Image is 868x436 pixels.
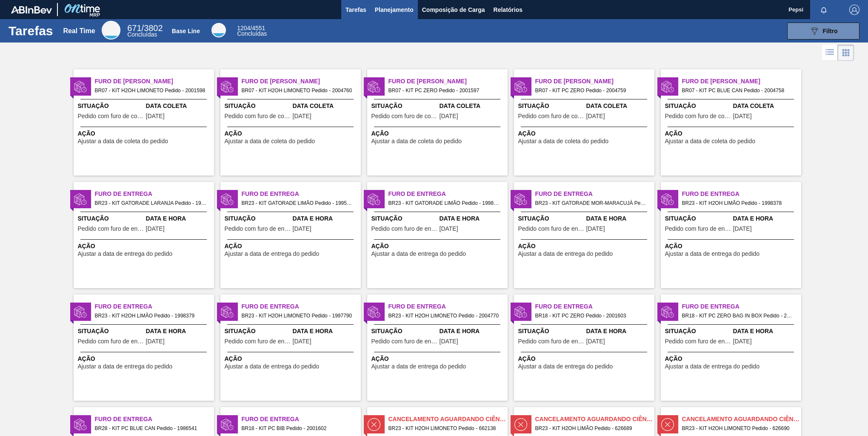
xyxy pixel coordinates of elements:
[237,25,267,37] div: Base Line
[95,424,207,433] span: BR28 - KIT PC BLUE CAN Pedido - 1986541
[375,5,414,15] span: Planejamento
[518,214,584,223] span: Situação
[95,311,207,320] span: BR23 - KIT H2OH LIMÃO Pedido - 1998379
[371,363,466,370] span: Ajustar a data de entrega do pedido
[78,113,144,119] span: Pedido com furo de coleta
[78,138,168,144] span: Ajustar a data de coleta do pedido
[11,6,52,14] img: TNhmsLtSVTkK8tSr43FrP2fwEKptu5GPRR3wAAAABJRU5ErkJggg==
[225,363,320,370] span: Ajustar a data de entrega do pedido
[74,193,87,206] img: status
[440,327,505,336] span: Data e Hora
[665,251,760,257] span: Ajustar a data de entrega do pedido
[535,424,648,433] span: BR23 - KIT H2OH LIMÃO Pedido - 626689
[146,338,165,345] span: 01/08/2025,
[822,45,838,61] div: Visão em Lista
[146,113,165,119] span: 04/08/2025
[518,129,652,138] span: Ação
[665,214,731,223] span: Situação
[518,138,609,144] span: Ajustar a data de coleta do pedido
[810,4,837,16] button: Notificações
[242,302,361,311] span: Furo de Entrega
[514,306,527,318] img: status
[661,418,674,431] img: status
[733,327,799,336] span: Data e Hora
[237,30,267,37] span: Concluídas
[665,129,799,138] span: Ação
[586,113,605,119] span: 08/08/2025
[682,86,794,95] span: BR07 - KIT PC BLUE CAN Pedido - 2004758
[225,338,291,345] span: Pedido com furo de entrega
[665,338,731,345] span: Pedido com furo de entrega
[242,77,361,86] span: Furo de Coleta
[388,302,508,311] span: Furo de Entrega
[146,102,212,110] span: Data Coleta
[388,86,501,95] span: BR07 - KIT PC ZERO Pedido - 2001597
[95,198,207,208] span: BR23 - KIT GATORADE LARANJA Pedido - 1998299
[95,77,214,86] span: Furo de Coleta
[388,198,501,208] span: BR23 - KIT GATORADE LIMÃO Pedido - 1998300
[63,27,95,35] div: Real Time
[225,251,320,257] span: Ajustar a data de entrega do pedido
[661,193,674,206] img: status
[682,415,801,424] span: Cancelamento aguardando ciência
[172,28,200,34] div: Base Line
[78,102,144,110] span: Situação
[78,251,173,257] span: Ajustar a data de entrega do pedido
[368,193,380,206] img: status
[535,302,654,311] span: Furo de Entrega
[95,415,214,424] span: Furo de Entrega
[422,5,485,15] span: Composição de Carga
[682,311,794,320] span: BR18 - KIT PC ZERO BAG IN BOX Pedido - 2001601
[293,113,311,119] span: 08/08/2025
[371,226,437,232] span: Pedido com furo de entrega
[665,354,799,363] span: Ação
[242,415,361,424] span: Furo de Entrega
[665,113,731,119] span: Pedido com furo de coleta
[127,23,163,33] span: / 3802
[78,226,144,232] span: Pedido com furo de entrega
[78,338,144,345] span: Pedido com furo de entrega
[586,226,605,232] span: 01/08/2025,
[733,102,799,110] span: Data Coleta
[665,226,731,232] span: Pedido com furo de entrega
[586,327,652,336] span: Data e Hora
[127,23,141,33] span: 671
[518,113,584,119] span: Pedido com furo de coleta
[371,354,505,363] span: Ação
[237,25,250,31] span: 1204
[440,214,505,223] span: Data e Hora
[733,214,799,223] span: Data e Hora
[535,415,654,424] span: Cancelamento aguardando ciência
[665,102,731,110] span: Situação
[371,138,462,144] span: Ajustar a data de coleta do pedido
[102,21,120,40] div: Real Time
[371,129,505,138] span: Ação
[440,113,458,119] span: 04/08/2025
[146,214,212,223] span: Data e Hora
[388,424,501,433] span: BR23 - KIT H2OH LIMONETO Pedido - 662138
[74,306,87,318] img: status
[518,363,613,370] span: Ajustar a data de entrega do pedido
[225,129,359,138] span: Ação
[293,327,359,336] span: Data e Hora
[661,80,674,93] img: status
[388,415,508,424] span: Cancelamento aguardando ciência
[78,354,212,363] span: Ação
[225,327,291,336] span: Situação
[514,193,527,206] img: status
[388,190,508,198] span: Furo de Entrega
[586,214,652,223] span: Data e Hora
[225,102,291,110] span: Situação
[518,242,652,251] span: Ação
[293,226,311,232] span: 30/07/2025,
[368,80,380,93] img: status
[371,214,437,223] span: Situação
[127,25,163,37] div: Real Time
[665,138,756,144] span: Ajustar a data de coleta do pedido
[78,327,144,336] span: Situação
[849,5,859,15] img: Logout
[661,306,674,318] img: status
[146,327,212,336] span: Data e Hora
[733,226,752,232] span: 01/08/2025,
[225,226,291,232] span: Pedido com furo de entrega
